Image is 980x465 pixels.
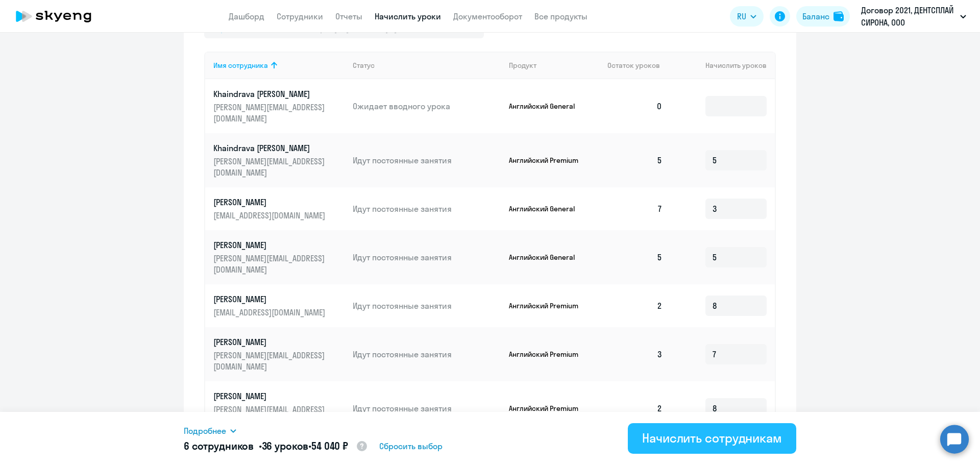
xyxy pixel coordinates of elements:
[213,404,328,426] p: [PERSON_NAME][EMAIL_ADDRESS][DOMAIN_NAME]
[509,350,585,359] p: Английский Premium
[856,4,971,29] button: Договор 2021, ДЕНТСПЛАЙ СИРОНА, ООО
[599,284,671,327] td: 2
[213,197,328,208] p: [PERSON_NAME]
[796,6,850,27] button: Балансbalance
[213,336,328,348] p: [PERSON_NAME]
[213,156,328,178] p: [PERSON_NAME][EMAIL_ADDRESS][DOMAIN_NAME]
[534,11,587,21] a: Все продукты
[509,61,536,70] div: Продукт
[213,390,345,426] a: [PERSON_NAME][PERSON_NAME][EMAIL_ADDRESS][DOMAIN_NAME]
[213,88,328,100] p: Khaindrava [PERSON_NAME]
[599,187,671,230] td: 7
[213,197,345,221] a: [PERSON_NAME][EMAIL_ADDRESS][DOMAIN_NAME]
[375,11,441,21] a: Начислить уроки
[213,142,328,154] p: Khaindrava [PERSON_NAME]
[453,11,522,21] a: Документооборот
[213,350,328,372] p: [PERSON_NAME][EMAIL_ADDRESS][DOMAIN_NAME]
[353,203,501,214] p: Идут постоянные занятия
[599,327,671,381] td: 3
[213,307,328,318] p: [EMAIL_ADDRESS][DOMAIN_NAME]
[642,430,782,446] div: Начислить сотрудникам
[213,293,328,305] p: [PERSON_NAME]
[213,390,328,402] p: [PERSON_NAME]
[184,425,226,437] span: Подробнее
[861,4,956,29] p: Договор 2021, ДЕНТСПЛАЙ СИРОНА, ООО
[802,10,829,22] div: Баланс
[262,439,309,452] span: 36 уроков
[213,210,328,221] p: [EMAIL_ADDRESS][DOMAIN_NAME]
[213,239,345,275] a: [PERSON_NAME][PERSON_NAME][EMAIL_ADDRESS][DOMAIN_NAME]
[213,293,345,318] a: [PERSON_NAME][EMAIL_ADDRESS][DOMAIN_NAME]
[353,349,501,360] p: Идут постоянные занятия
[184,439,368,454] h5: 6 сотрудников • •
[509,156,585,165] p: Английский Premium
[353,101,501,112] p: Ожидает вводного урока
[213,239,328,251] p: [PERSON_NAME]
[509,253,585,262] p: Английский General
[509,61,600,70] div: Продукт
[599,79,671,133] td: 0
[335,11,362,21] a: Отчеты
[834,11,844,21] img: balance
[277,11,323,21] a: Сотрудники
[353,61,501,70] div: Статус
[213,61,345,70] div: Имя сотрудника
[353,300,501,311] p: Идут постоянные занятия
[509,102,585,111] p: Английский General
[730,6,764,27] button: RU
[509,301,585,310] p: Английский Premium
[599,230,671,284] td: 5
[737,10,746,22] span: RU
[311,439,348,452] span: 54 040 ₽
[213,88,345,124] a: Khaindrava [PERSON_NAME][PERSON_NAME][EMAIL_ADDRESS][DOMAIN_NAME]
[607,61,660,70] span: Остаток уроков
[229,11,264,21] a: Дашборд
[213,61,268,70] div: Имя сотрудника
[509,204,585,213] p: Английский General
[671,52,775,79] th: Начислить уроков
[599,381,671,435] td: 2
[353,403,501,414] p: Идут постоянные занятия
[213,336,345,372] a: [PERSON_NAME][PERSON_NAME][EMAIL_ADDRESS][DOMAIN_NAME]
[353,155,501,166] p: Идут постоянные занятия
[213,102,328,124] p: [PERSON_NAME][EMAIL_ADDRESS][DOMAIN_NAME]
[509,404,585,413] p: Английский Premium
[628,423,796,454] button: Начислить сотрудникам
[353,252,501,263] p: Идут постоянные занятия
[379,440,443,452] span: Сбросить выбор
[353,61,375,70] div: Статус
[599,133,671,187] td: 5
[213,142,345,178] a: Khaindrava [PERSON_NAME][PERSON_NAME][EMAIL_ADDRESS][DOMAIN_NAME]
[607,61,671,70] div: Остаток уроков
[213,253,328,275] p: [PERSON_NAME][EMAIL_ADDRESS][DOMAIN_NAME]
